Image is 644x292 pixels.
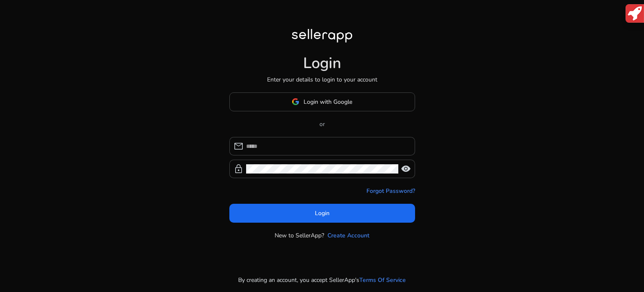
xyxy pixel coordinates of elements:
p: Enter your details to login to your account [267,75,377,84]
button: Login with Google [229,92,415,111]
a: Forgot Password? [366,187,415,195]
span: Login [315,209,330,218]
button: Login [229,204,415,223]
a: Create Account [327,231,369,240]
span: mail [234,141,244,151]
img: google-logo.svg [292,98,299,105]
span: visibility [401,164,411,174]
p: or [229,120,415,129]
p: New to SellerApp? [275,231,324,240]
h1: Login [303,54,341,72]
span: lock [234,164,244,174]
span: Login with Google [304,97,352,106]
a: Terms Of Service [359,276,406,284]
